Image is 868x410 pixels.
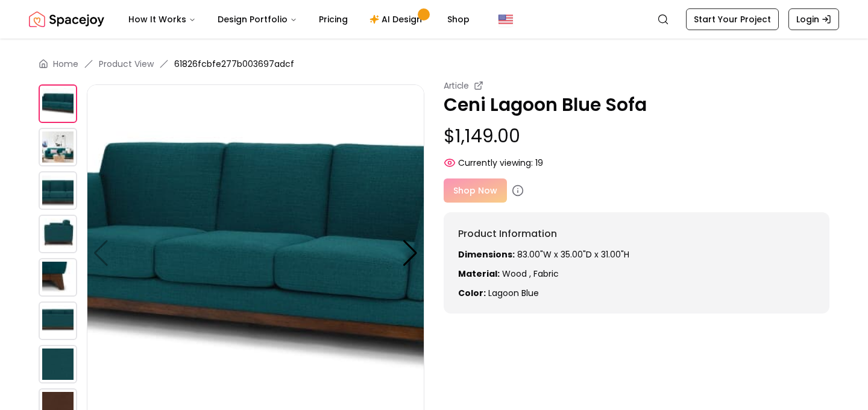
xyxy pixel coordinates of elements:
span: 61826fcbfe277b003697adcf [174,58,294,70]
a: Shop [438,7,479,31]
img: https://storage.googleapis.com/spacejoy-main/assets/61826fcbfe277b003697adcf/product_1_i19hlge0j45 [39,345,77,383]
strong: Dimensions: [458,248,515,260]
strong: Color: [458,287,486,299]
button: How It Works [119,7,206,31]
img: https://storage.googleapis.com/spacejoy-main/assets/61826fcbfe277b003697adcf/product_1_kgmknob6ejb [39,128,77,166]
img: https://storage.googleapis.com/spacejoy-main/assets/61826fcbfe277b003697adcf/product_3_glilb0g1647 [39,215,77,253]
span: lagoon blue [488,287,539,299]
img: Spacejoy Logo [29,7,104,31]
img: https://storage.googleapis.com/spacejoy-main/assets/61826fcbfe277b003697adcf/product_0_kmhpldo0j73f [39,301,77,340]
a: Start Your Project [686,8,779,30]
small: Article [444,80,469,92]
img: https://storage.googleapis.com/spacejoy-main/assets/61826fcbfe277b003697adcf/product_6_l7il6fhn6cb [39,258,77,297]
button: Design Portfolio [208,7,307,31]
p: 83.00"W x 35.00"D x 31.00"H [458,248,815,260]
img: https://storage.googleapis.com/spacejoy-main/assets/61826fcbfe277b003697adcf/product_0_1ofmid3m6mje [39,84,77,123]
a: Login [788,8,839,30]
nav: Main [119,7,479,31]
span: Wood , Fabric [502,268,559,280]
span: Currently viewing: [458,157,533,169]
p: Ceni Lagoon Blue Sofa [444,94,829,116]
a: AI Design [360,7,435,31]
a: Home [53,58,78,70]
nav: breadcrumb [39,58,829,70]
img: https://storage.googleapis.com/spacejoy-main/assets/61826fcbfe277b003697adcf/product_2_0g2akpd8m3bn [39,171,77,210]
img: United States [498,12,513,27]
span: 19 [535,157,543,169]
strong: Material: [458,268,500,280]
p: $1,149.00 [444,125,829,147]
a: Spacejoy [29,7,104,31]
li: Product View [99,58,154,70]
h6: Product Information [458,227,815,241]
a: Pricing [309,7,357,31]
